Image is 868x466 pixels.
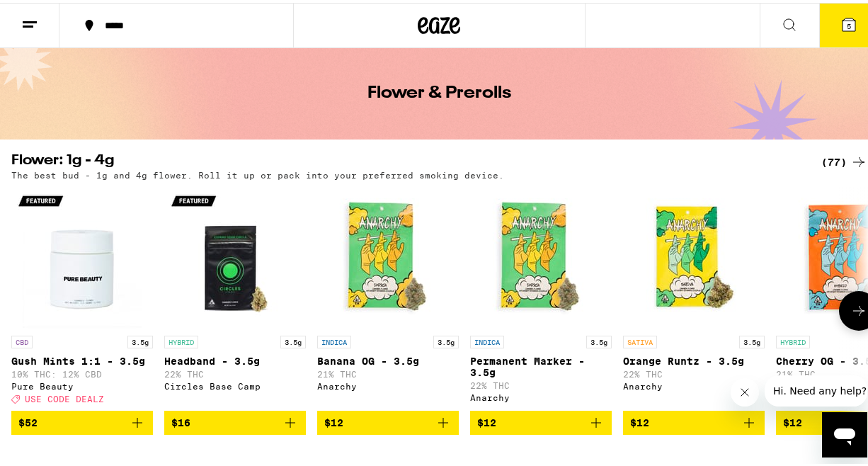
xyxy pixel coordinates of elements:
[623,408,765,432] button: Add to bag
[324,414,343,426] span: $12
[317,333,351,346] p: INDICA
[765,373,867,404] iframe: Message from company
[470,408,612,432] button: Add to bag
[317,367,459,376] p: 21% THC
[25,392,104,401] span: USE CODE DEALZ
[11,333,33,346] p: CBD
[11,408,153,432] button: Add to bag
[739,333,765,346] p: 3.5g
[317,184,459,408] a: Open page for Banana OG - 3.5g from Anarchy
[470,390,612,399] div: Anarchy
[164,333,198,346] p: HYBRID
[11,379,153,388] div: Pure Beauty
[586,333,612,346] p: 3.5g
[783,414,802,426] span: $12
[164,353,306,364] p: Headband - 3.5g
[470,333,504,346] p: INDICA
[11,184,153,326] img: Pure Beauty - Gush Mints 1:1 - 3.5g
[433,333,459,346] p: 3.5g
[731,375,759,404] iframe: Close message
[821,151,867,168] a: (77)
[776,333,810,346] p: HYBRID
[470,378,612,387] p: 22% THC
[164,184,306,408] a: Open page for Headband - 3.5g from Circles Base Camp
[470,184,612,326] img: Anarchy - Permanent Marker - 3.5g
[127,333,153,346] p: 3.5g
[623,379,765,388] div: Anarchy
[623,353,765,364] p: Orange Runtz - 3.5g
[623,333,657,346] p: SATIVA
[18,414,38,426] span: $52
[317,353,459,364] p: Banana OG - 3.5g
[171,414,190,426] span: $16
[623,184,765,408] a: Open page for Orange Runtz - 3.5g from Anarchy
[164,184,306,326] img: Circles Base Camp - Headband - 3.5g
[847,19,851,28] span: 5
[317,184,459,326] img: Anarchy - Banana OG - 3.5g
[164,408,306,432] button: Add to bag
[11,168,504,177] p: The best bud - 1g and 4g flower. Roll it up or pack into your preferred smoking device.
[317,379,459,388] div: Anarchy
[367,82,511,99] h1: Flower & Prerolls
[623,184,765,326] img: Anarchy - Orange Runtz - 3.5g
[822,409,867,455] iframe: Button to launch messaging window
[470,184,612,408] a: Open page for Permanent Marker - 3.5g from Anarchy
[11,367,153,376] p: 10% THC: 12% CBD
[164,379,306,388] div: Circles Base Camp
[11,184,153,408] a: Open page for Gush Mints 1:1 - 3.5g from Pure Beauty
[164,367,306,376] p: 22% THC
[630,414,649,426] span: $12
[623,367,765,376] p: 22% THC
[11,151,798,168] h2: Flower: 1g - 4g
[280,333,306,346] p: 3.5g
[11,353,153,364] p: Gush Mints 1:1 - 3.5g
[470,353,612,375] p: Permanent Marker - 3.5g
[317,408,459,432] button: Add to bag
[477,414,496,426] span: $12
